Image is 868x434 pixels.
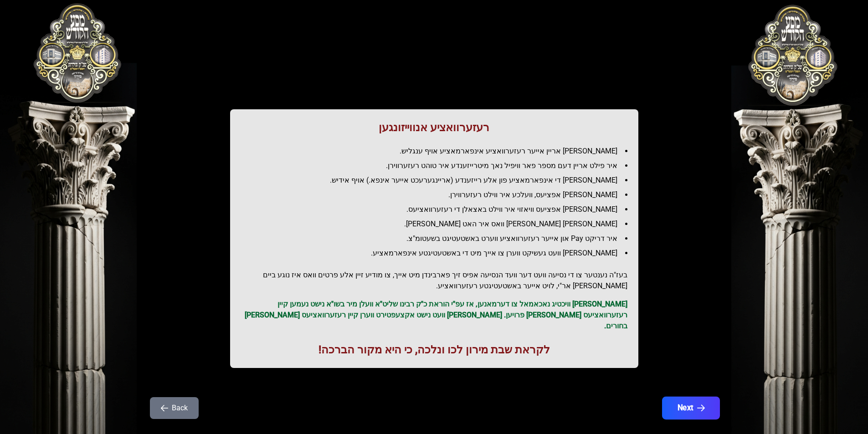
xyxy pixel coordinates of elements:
[248,248,627,259] li: [PERSON_NAME] וועט געשיקט ווערן צו אייך מיט די באשטעטיגטע אינפארמאציע.
[248,219,627,230] li: [PERSON_NAME] [PERSON_NAME] וואס איר האט [PERSON_NAME].
[662,397,719,419] button: Next
[241,342,627,357] h1: לקראת שבת מירון לכו ונלכה, כי היא מקור הברכה!
[248,233,627,244] li: איר דריקט Pay און אייער רעזערוואציע ווערט באשטעטיגט בשעטומ"צ.
[248,175,627,186] li: [PERSON_NAME] די אינפארמאציע פון אלע רייזענדע (אריינגערעכט אייער אינפא.) אויף אידיש.
[241,120,627,135] h1: רעזערוואציע אנווייזונגען
[248,204,627,215] li: [PERSON_NAME] אפציעס וויאזוי איר ווילט באצאלן די רעזערוואציעס.
[150,397,199,419] button: Back
[248,189,627,200] li: [PERSON_NAME] אפציעס, וועלכע איר ווילט רעזערווירן.
[248,146,627,157] li: [PERSON_NAME] אריין אייער רעזערוואציע אינפארמאציע אויף ענגליש.
[241,299,627,332] p: [PERSON_NAME] וויכטיג נאכאמאל צו דערמאנען, אז עפ"י הוראת כ"ק רבינו שליט"א וועלן מיר בשו"א נישט נע...
[241,270,627,291] h2: בעז"ה נענטער צו די נסיעה וועט דער וועד הנסיעה אפיס זיך פארבינדן מיט אייך, צו מודיע זיין אלע פרטים...
[248,160,627,171] li: איר פילט אריין דעם מספר פאר וויפיל נאך מיטרייזענדע איר טוהט רעזערווירן.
